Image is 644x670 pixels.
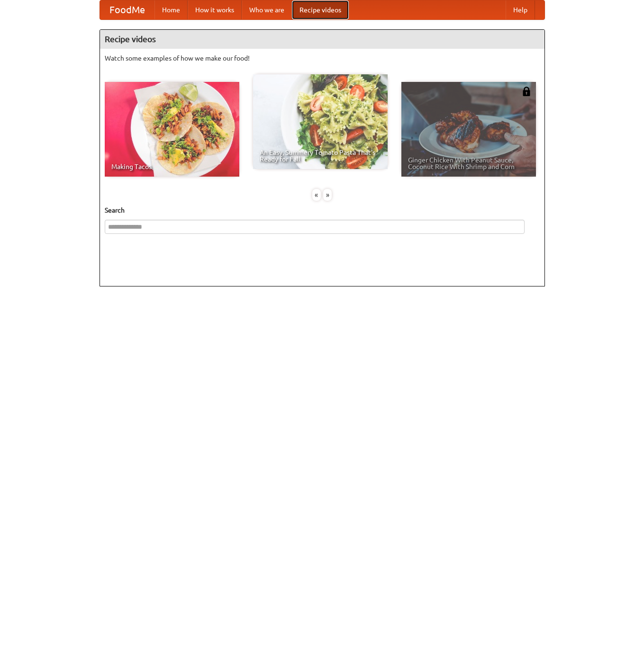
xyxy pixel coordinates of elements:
a: Home [154,0,188,19]
h5: Search [105,205,540,215]
a: Recipe videos [292,0,349,19]
a: An Easy, Summery Tomato Pasta That's Ready for Fall [253,74,388,169]
a: Who we are [242,0,292,19]
div: « [312,189,321,201]
a: FoodMe [100,0,154,19]
span: An Easy, Summery Tomato Pasta That's Ready for Fall [260,149,381,162]
a: How it works [188,0,242,19]
div: » [323,189,332,201]
h4: Recipe videos [100,30,544,49]
a: Help [506,0,535,19]
p: Watch some examples of how we make our food! [105,54,540,63]
img: 483408.png [522,87,531,96]
a: Making Tacos [105,82,239,177]
span: Making Tacos [111,163,233,170]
